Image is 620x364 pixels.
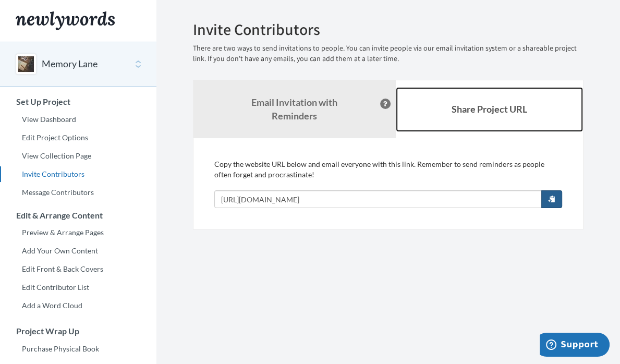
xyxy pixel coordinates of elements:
[1,326,156,336] h3: Project Wrap Up
[251,96,337,122] strong: Email Invitation with Reminders
[452,103,527,115] b: Share Project URL
[540,333,610,359] iframe: Opens a widget where you can chat to one of our agents
[193,21,583,38] h2: Invite Contributors
[42,57,98,71] button: Memory Lane
[1,97,156,106] h3: Set Up Project
[1,211,156,220] h3: Edit & Arrange Content
[193,43,583,64] p: There are two ways to send invitations to people. You can invite people via our email invitation ...
[16,11,115,30] img: Newlywords logo
[214,159,562,208] div: Copy the website URL below and email everyone with this link. Remember to send reminders as peopl...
